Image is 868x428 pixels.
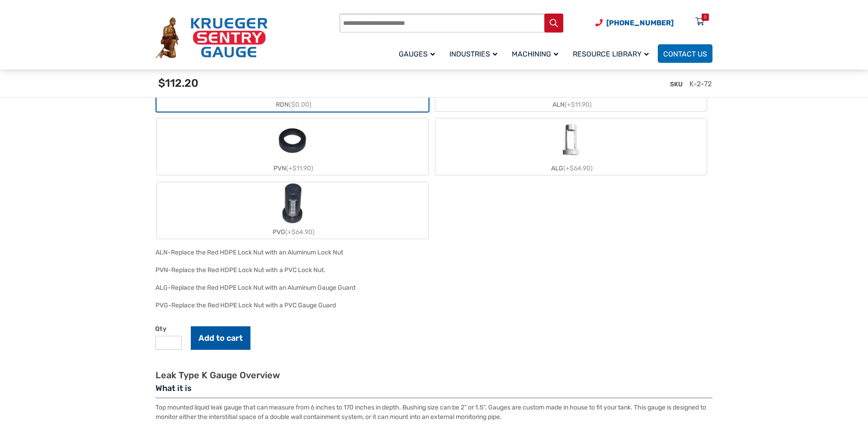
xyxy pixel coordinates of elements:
[689,80,712,88] span: K-2-72
[512,50,558,58] span: Machining
[449,50,497,58] span: Industries
[670,80,683,88] span: SKU
[156,249,171,256] span: ALN-
[595,17,674,28] a: Phone Number (920) 434-8860
[171,266,325,274] div: Replace the Red HDPE Lock Nut with a PVC Lock Nut.
[573,50,649,58] span: Resource Library
[157,226,428,239] div: PVG
[399,50,435,58] span: Gauges
[286,165,313,172] span: (+$11.90)
[156,301,171,309] span: PVG-
[156,383,712,399] h3: What it is
[506,43,567,64] a: Machining
[289,101,311,108] span: ($0.00)
[171,249,343,256] div: Replace the Red HDPE Lock Nut with an Aluminum Lock Nut
[156,403,712,422] p: Top mounted liquid leak gauge that can measure from 6 inches to 170 inches in depth. Bushing size...
[171,284,355,292] div: Replace the Red HDPE Lock Nut with an Aluminum Gauge Guard
[156,17,268,59] img: Krueger Sentry Gauge
[563,165,593,172] span: (+$64.90)
[658,44,712,63] a: Contact Us
[567,43,658,64] a: Resource Library
[271,182,314,226] img: PVG
[435,118,707,175] label: ALG
[156,370,712,381] h2: Leak Type K Gauge Overview
[444,43,506,64] a: Industries
[393,43,444,64] a: Gauges
[704,14,707,21] div: 0
[606,19,674,27] span: [PHONE_NUMBER]
[663,50,707,58] span: Contact Us
[171,301,336,309] div: Replace the Red HDPE Lock Nut with a PVC Gauge Guard
[285,228,315,236] span: (+$64.90)
[156,284,171,292] span: ALG-
[157,162,428,175] div: PVN
[156,266,171,274] span: PVN-
[435,162,707,175] div: ALG
[565,101,592,108] span: (+$11.90)
[156,336,182,350] input: Product quantity
[157,118,428,175] label: PVN
[157,182,428,239] label: PVG
[191,326,250,350] button: Add to cart
[549,118,593,162] img: ALG-OF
